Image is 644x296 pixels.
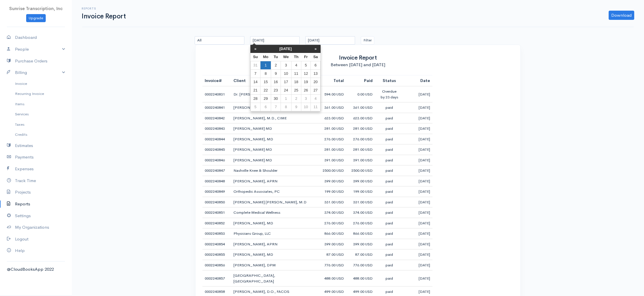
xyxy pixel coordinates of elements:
td: 28 [250,95,260,103]
td: paid [375,218,404,228]
td: paid [375,123,404,134]
th: Paid [346,75,375,86]
td: 331.00 USD [317,197,346,207]
td: paid [375,134,404,144]
td: [DATE] [404,102,432,113]
td: 87.00 USD [346,249,375,260]
td: 1 [260,61,271,70]
td: [DATE] [404,197,432,207]
td: 391.00 USD [346,155,375,165]
td: 0002240841 [202,102,231,113]
td: [PERSON_NAME], MD [231,218,317,228]
td: 16 [271,78,281,86]
td: 5 [250,103,260,111]
td: 361.00 USD [317,102,346,113]
td: 399.00 USD [317,176,346,186]
td: 623.00 USD [317,113,346,123]
td: 0002240844 [202,134,231,144]
td: [DATE] [404,113,432,123]
td: 361.00 USD [346,102,375,113]
td: paid [375,155,404,165]
td: 276.00 USD [346,134,375,144]
td: [PERSON_NAME], APRN [231,239,317,249]
td: [PERSON_NAME], APRN [231,176,317,186]
td: 0002240849 [202,186,231,197]
td: [DATE] [404,176,432,186]
td: 3 [301,95,310,103]
td: 6 [260,103,271,111]
td: 0002240851 [202,207,231,218]
td: 0002240843 [202,123,231,134]
td: 0002240845 [202,144,231,155]
td: Physicians Group, LLC [231,228,317,239]
td: paid [375,239,404,249]
td: paid [375,270,404,287]
td: [DATE] [404,155,432,165]
th: Tu [271,53,281,61]
td: 26 [301,86,310,95]
td: 2 [271,61,281,70]
td: 17 [281,78,291,86]
td: 0002240855 [202,249,231,260]
td: 12 [301,70,310,78]
td: [DATE] [404,270,432,287]
td: 276.00 USD [317,218,346,228]
td: 24 [281,86,291,95]
td: 20 [311,78,321,86]
td: 0002240857 [202,270,231,287]
td: 8 [260,70,271,78]
h1: Invoice Report [82,13,126,20]
td: 31 [250,61,260,70]
h6: Reports [82,7,126,10]
td: [DATE] [404,186,432,197]
td: 2500.00 USD [346,165,375,176]
th: Client [231,75,317,86]
td: 23 [271,86,281,95]
td: 488.00 USD [317,270,346,287]
td: 7 [271,103,281,111]
td: 25 [291,86,301,95]
td: 9 [291,103,301,111]
td: 276.00 USD [346,218,375,228]
td: 5 [301,61,310,70]
td: 0002240850 [202,197,231,207]
a: Upgrade [26,14,46,22]
td: 281.00 USD [346,123,375,134]
td: 866.00 USD [346,228,375,239]
td: 0002240854 [202,239,231,249]
td: 0002240842 [202,113,231,123]
td: [PERSON_NAME], D.P.M [231,102,317,113]
td: 0002240848 [202,176,231,186]
td: [DATE] [404,249,432,260]
td: 15 [260,78,271,86]
th: We [281,53,291,61]
td: 199.00 USD [317,186,346,197]
td: paid [375,260,404,270]
td: [PERSON_NAME] MD [231,155,317,165]
td: 0002240856 [202,260,231,270]
td: 0002240847 [202,165,231,176]
td: 2500.00 USD [317,165,346,176]
td: 6 [311,61,321,70]
td: 21 [250,86,260,95]
td: 1 [281,95,291,103]
td: 0002240852 [202,218,231,228]
td: Overdue by 23 days [375,86,404,102]
td: 29 [260,95,271,103]
td: 27 [311,86,321,95]
th: [DATE] [260,45,311,53]
td: 488.00 USD [346,270,375,287]
td: 866.00 USD [317,228,346,239]
th: Th [291,53,301,61]
td: 19 [301,78,310,86]
td: [DATE] [404,165,432,176]
td: [DATE] [404,260,432,270]
td: [PERSON_NAME], MD [231,249,317,260]
td: Nashville Knee & Shoulder [231,165,317,176]
td: [PERSON_NAME] MD [231,144,317,155]
td: [DATE] [404,86,432,102]
td: 4 [311,95,321,103]
td: 22 [260,86,271,95]
td: [DATE] [404,134,432,144]
td: 391.00 USD [317,155,346,165]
